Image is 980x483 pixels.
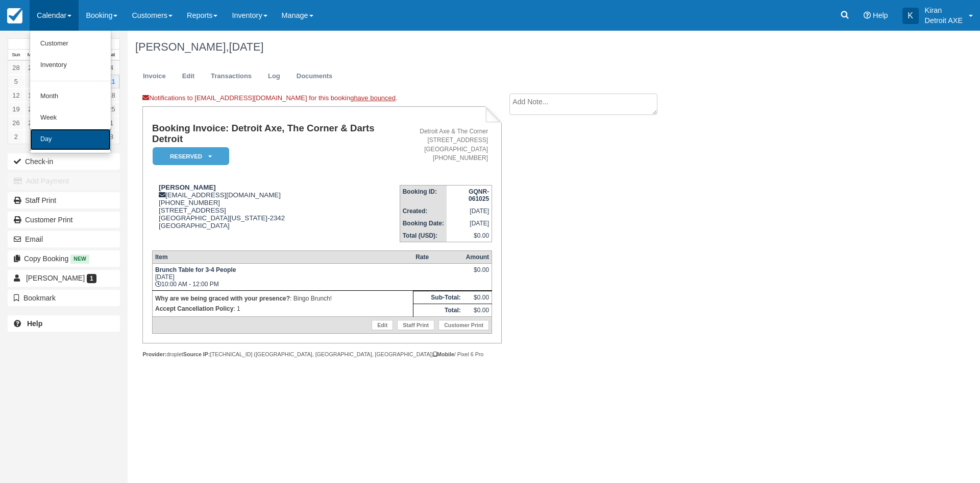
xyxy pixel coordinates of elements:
[864,12,871,19] i: Help
[404,127,488,163] address: Detroit Axe & The Corner [STREET_ADDRESS] [GEOGRAPHIC_DATA] [PHONE_NUMBER]
[152,183,400,242] div: [EMAIL_ADDRESS][DOMAIN_NAME] [PHONE_NUMBER] [STREET_ADDRESS] [GEOGRAPHIC_DATA][US_STATE]-2342 [GE...
[135,66,174,86] a: Invoice
[24,88,40,102] a: 13
[24,116,40,130] a: 27
[8,173,120,189] button: Add Payment
[447,205,492,217] td: [DATE]
[8,231,120,247] button: Email
[902,8,919,24] div: K
[447,217,492,229] td: [DATE]
[8,130,24,144] a: 2
[155,266,236,273] strong: Brunch Table for 3-4 People
[8,270,120,286] a: [PERSON_NAME] 1
[8,102,24,116] a: 19
[104,116,119,130] a: 1
[104,102,119,116] a: 25
[70,255,89,263] span: New
[7,8,22,24] img: checkfront-main-nav-mini-logo.png
[183,351,210,357] strong: Source IP:
[152,251,413,264] th: Item
[400,185,447,205] th: Booking ID:
[400,205,447,217] th: Created:
[463,304,492,317] td: $0.00
[155,304,410,314] p: : 1
[466,266,489,282] div: $0.00
[30,107,111,129] a: Week
[142,351,166,357] strong: Provider:
[8,61,24,75] a: 28
[104,61,119,75] a: 4
[413,291,463,304] th: Sub-Total:
[30,33,111,55] a: Customer
[87,274,96,283] span: 1
[142,351,501,358] div: droplet [TECHNICAL_ID] ([GEOGRAPHIC_DATA], [GEOGRAPHIC_DATA], [GEOGRAPHIC_DATA]) / Pixel 6 Pro
[152,147,226,166] a: Reserved
[24,61,40,75] a: 29
[30,129,111,150] a: Day
[413,304,463,317] th: Total:
[8,192,120,209] a: Staff Print
[8,315,120,332] a: Help
[438,320,489,330] a: Customer Print
[400,217,447,229] th: Booking Date:
[152,123,400,144] h1: Booking Invoice: Detroit Axe, The Corner & Darts Detroit
[27,319,42,328] b: Help
[104,75,119,88] a: 11
[30,55,111,76] a: Inventory
[260,66,288,86] a: Log
[925,15,963,26] p: Detroit AXE
[447,229,492,242] td: $0.00
[229,40,263,53] span: [DATE]
[8,116,24,130] a: 26
[203,66,259,86] a: Transactions
[26,274,85,282] span: [PERSON_NAME]
[24,75,40,88] a: 6
[155,293,410,304] p: : Bingo Brunch!
[433,351,454,357] strong: Mobile
[159,183,216,191] strong: [PERSON_NAME]
[30,31,111,153] ul: Calendar
[400,229,447,242] th: Total (USD):
[397,320,434,330] a: Staff Print
[135,41,855,53] h1: [PERSON_NAME],
[8,212,120,228] a: Customer Print
[372,320,393,330] a: Edit
[8,153,120,170] button: Check-in
[104,88,119,102] a: 18
[469,188,489,202] strong: GQNR-061025
[153,147,229,165] em: Reserved
[463,291,492,304] td: $0.00
[354,94,396,102] a: have bounced
[175,66,202,86] a: Edit
[104,130,119,144] a: 8
[8,50,24,61] th: Sun
[24,130,40,144] a: 3
[24,50,40,61] th: Mon
[8,290,120,306] button: Bookmark
[30,86,111,107] a: Month
[289,66,340,86] a: Documents
[873,11,888,19] span: Help
[142,94,501,106] div: Notifications to [EMAIL_ADDRESS][DOMAIN_NAME] for this booking .
[925,5,963,15] p: Kiran
[463,251,492,264] th: Amount
[104,50,119,61] th: Sat
[8,250,120,267] button: Copy Booking New
[24,102,40,116] a: 20
[8,75,24,88] a: 5
[155,305,233,312] strong: Accept Cancellation Policy
[152,264,413,291] td: [DATE] 10:00 AM - 12:00 PM
[413,251,463,264] th: Rate
[155,295,290,302] strong: Why are we being graced with your presence?
[8,88,24,102] a: 12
